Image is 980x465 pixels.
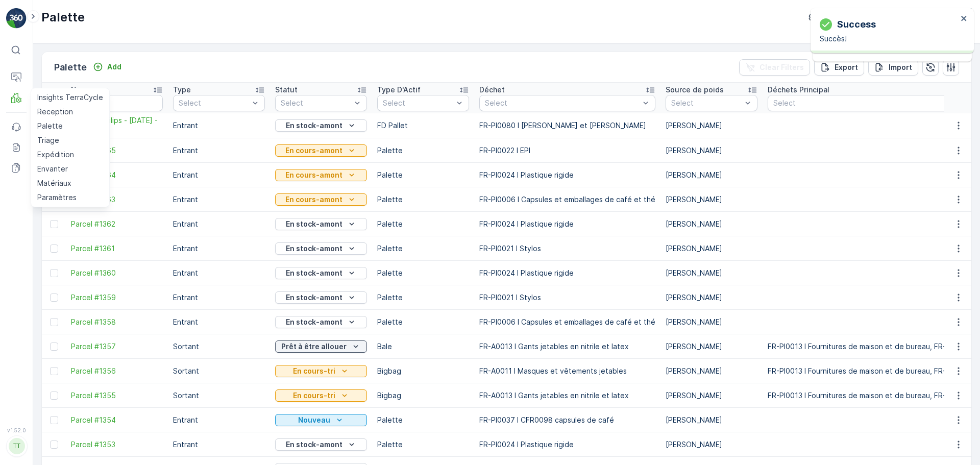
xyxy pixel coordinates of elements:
p: [PERSON_NAME] [666,170,757,180]
p: Entrant [173,120,265,131]
p: Entrant [173,292,265,303]
p: Palette [41,9,85,26]
p: Type [173,85,191,95]
button: En stock-amont [275,438,367,451]
span: Parcel #1358 [71,317,163,327]
p: En stock-amont [286,219,342,229]
p: [PERSON_NAME] [666,219,757,229]
p: FR-A0011 I Masques et vêtements jetables [479,366,655,376]
p: [PERSON_NAME] [666,366,757,376]
p: [PERSON_NAME] [666,341,757,352]
p: En stock-amont [286,268,342,278]
p: Bigbag [377,366,469,376]
p: Import [889,62,912,72]
a: FD763 - Philips - 10.10.2025 - 26 Pallets [71,115,163,136]
p: FR-PI0021 I Stylos [479,243,655,254]
p: Add [107,62,121,72]
button: En stock-amont [275,119,367,132]
p: Palette [377,439,469,450]
p: Select [383,98,453,108]
p: Entrant [173,317,265,327]
a: Parcel #1356 [71,366,163,376]
p: Entrant [173,439,265,450]
a: Parcel #1360 [71,268,163,278]
p: FR-A0013 I Gants jetables en nitrile et latex [479,341,655,352]
p: [PERSON_NAME] [666,145,757,156]
p: Select [281,98,351,108]
a: Parcel #1355 [71,390,163,401]
button: En cours-amont [275,169,367,181]
p: Entrant [173,415,265,425]
p: Bale [377,341,469,352]
button: close [961,14,968,24]
p: Select [773,98,980,108]
p: Entrant [173,170,265,180]
p: Sortant [173,390,265,401]
p: Palette [377,292,469,303]
span: Parcel #1364 [71,170,163,180]
a: Parcel #1354 [71,415,163,425]
p: Palette [377,145,469,156]
p: [PERSON_NAME] [666,390,757,401]
input: Search [71,95,163,111]
button: En stock-amont [275,267,367,279]
p: [PERSON_NAME] [666,317,757,327]
div: Toggle Row Selected [50,244,58,253]
p: [PERSON_NAME] [666,292,757,303]
span: Parcel #1359 [71,292,163,303]
button: Clear Filters [739,59,810,76]
p: Nouveau [298,415,330,425]
button: En stock-amont [275,291,367,304]
p: [PERSON_NAME] [666,120,757,131]
a: Parcel #1357 [71,341,163,352]
button: Nouveau [275,414,367,426]
p: [PERSON_NAME] [666,194,757,205]
span: FD763 - Philips - [DATE] - 26 Pallets [71,115,163,136]
p: Palette [377,243,469,254]
p: FR-PI0080 I [PERSON_NAME] et [PERSON_NAME] [479,120,655,131]
button: En stock-amont [275,316,367,328]
p: Type D'Actif [377,85,421,95]
p: En cours-tri [293,366,335,376]
p: Statut [275,85,298,95]
a: Parcel #1353 [71,439,163,450]
button: En stock-amont [275,242,367,255]
button: En cours-tri [275,365,367,377]
p: [PERSON_NAME] [666,415,757,425]
a: Parcel #1363 [71,194,163,205]
a: Parcel #1365 [71,145,163,156]
p: Select [485,98,640,108]
p: Entrant [173,145,265,156]
img: logo [6,8,27,29]
p: Déchet [479,85,505,95]
p: FR-PI0006 I Capsules et emballages de café et thé [479,194,655,205]
p: En stock-amont [286,439,342,450]
span: v 1.52.0 [6,427,27,433]
p: FR-PI0022 I EPI [479,145,655,156]
p: [PERSON_NAME] [666,268,757,278]
p: Palette [377,317,469,327]
p: FR-A0013 I Gants jetables en nitrile et latex [479,390,655,401]
p: Clear Filters [759,62,804,72]
p: FR-PI0006 I Capsules et emballages de café et thé [479,317,655,327]
a: Parcel #1362 [71,219,163,229]
button: En stock-amont [275,218,367,230]
button: Import [868,59,918,76]
p: Sortant [173,366,265,376]
p: En stock-amont [286,120,342,131]
p: Bigbag [377,390,469,401]
div: Toggle Row Selected [50,367,58,375]
p: Entrant [173,243,265,254]
p: Succès! [820,34,958,44]
span: Parcel #1361 [71,243,163,254]
p: FR-PI0024 I Plastique rigide [479,170,655,180]
p: FR-PI0024 I Plastique rigide [479,219,655,229]
p: Source de poids [666,85,724,95]
div: Toggle Row Selected [50,318,58,326]
button: En cours-amont [275,144,367,157]
p: Entrant [173,219,265,229]
p: Success [837,17,876,32]
p: FD Pallet [377,120,469,131]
